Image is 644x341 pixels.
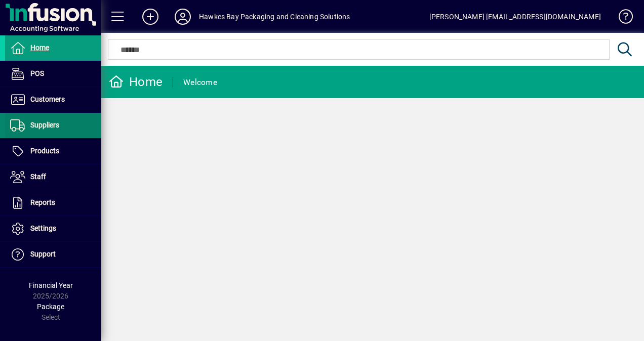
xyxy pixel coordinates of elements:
[5,216,101,241] a: Settings
[30,44,49,52] span: Home
[5,164,101,190] a: Staff
[30,224,56,232] span: Settings
[109,74,163,90] div: Home
[167,8,199,26] button: Profile
[30,173,46,181] span: Staff
[5,190,101,216] a: Reports
[5,139,101,164] a: Products
[5,87,101,112] a: Customers
[5,61,101,87] a: POS
[30,69,44,77] span: POS
[30,250,56,258] span: Support
[5,113,101,138] a: Suppliers
[429,9,601,25] div: [PERSON_NAME] [EMAIL_ADDRESS][DOMAIN_NAME]
[29,281,73,289] span: Financial Year
[30,198,55,206] span: Reports
[5,242,101,267] a: Support
[611,2,631,35] a: Knowledge Base
[199,9,350,25] div: Hawkes Bay Packaging and Cleaning Solutions
[37,303,64,311] span: Package
[30,147,59,155] span: Products
[30,95,65,103] span: Customers
[30,121,59,129] span: Suppliers
[134,8,167,26] button: Add
[183,74,217,91] div: Welcome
